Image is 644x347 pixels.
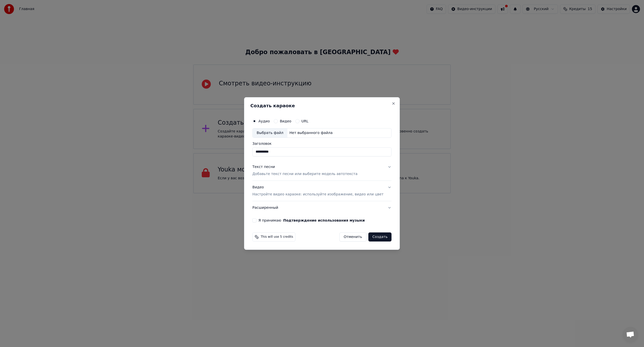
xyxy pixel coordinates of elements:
[250,103,393,108] h2: Создать караоке
[280,119,291,123] label: Видео
[283,219,365,222] button: Я принимаю
[252,185,383,197] div: Видео
[368,232,391,241] button: Создать
[252,181,391,201] button: ВидеоНастройте видео караоке: используйте изображение, видео или цвет
[301,119,308,123] label: URL
[258,119,270,123] label: Аудио
[339,232,366,241] button: Отменить
[252,201,391,214] button: Расширенный
[287,130,335,135] div: Нет выбранного файла
[252,160,391,181] button: Текст песниДобавьте текст песни или выберите модель автотекста
[252,192,383,197] p: Настройте видео караоке: используйте изображение, видео или цвет
[261,235,293,239] span: This will use 5 credits
[252,142,391,145] label: Заголовок
[258,219,365,222] label: Я принимаю
[252,171,357,177] p: Добавьте текст песни или выберите модель автотекста
[252,164,275,169] div: Текст песни
[253,128,287,137] div: Выбрать файл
